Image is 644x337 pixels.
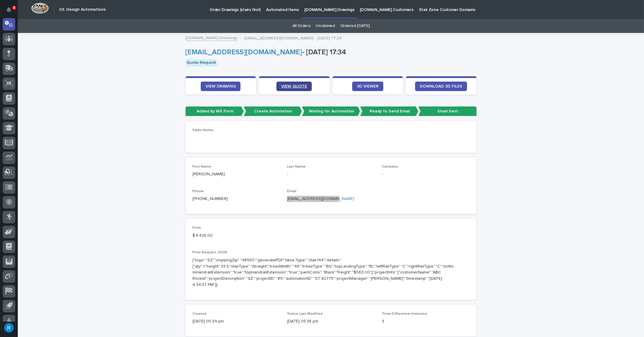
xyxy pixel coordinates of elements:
p: Ready to Send Email [360,106,418,116]
button: users-avatar [3,322,15,334]
p: $ 4,428.00 [193,233,280,239]
p: - [382,171,469,177]
a: 3D VIEWER [352,82,383,91]
p: - [287,171,375,177]
span: Sales Notes [193,128,214,132]
p: Waiting for Automation [302,106,360,116]
span: Phone [193,190,204,193]
div: Notifications8 [7,7,15,17]
p: 8 [13,6,15,10]
span: Company [382,165,398,168]
span: Time Difference (minutes) [382,312,427,316]
a: [DOMAIN_NAME] Drawings [186,34,238,41]
span: Price Request JSON [193,251,227,254]
p: {"logo":"SZ","shippingZip":"46550","generatePDF":false,"type":"stair144","details":{"qty":1,"heig... [193,257,455,288]
a: [EMAIL_ADDRESS][DOMAIN_NAME] [287,197,354,201]
button: Notifications [3,4,15,16]
p: [DATE] 05:38 pm [287,318,375,325]
a: [EMAIL_ADDRESS][DOMAIN_NAME] [186,49,302,56]
span: First Name [193,165,211,168]
img: Workspace Logo [31,3,49,14]
p: [EMAIL_ADDRESS][DOMAIN_NAME] - [DATE] 17:34 [244,34,342,41]
p: 3 [382,318,469,325]
p: [DATE] 05:34 pm [193,318,280,325]
span: Last Name [287,165,306,168]
span: Created [193,312,207,316]
span: VIEW DRAWING [205,84,236,88]
a: All Orders [292,19,311,33]
span: Price [193,226,201,230]
a: VIEW DRAWING [201,82,240,91]
p: Email Sent [418,106,477,116]
span: Status Last Modified [287,312,322,316]
p: Added by WS Form [186,106,244,116]
p: Create Automation [244,106,302,116]
span: 3D VIEWER [357,84,379,88]
a: VIEW QUOTE [276,82,312,91]
span: DOWNLOAD 3D FILES [420,84,462,88]
a: DOWNLOAD 3D FILES [415,82,467,91]
p: - [DATE] 17:34 [186,48,474,57]
a: [PHONE_NUMBER] [193,197,228,201]
div: Quote Request [186,59,217,66]
a: Unclaimed [316,19,335,33]
a: Ordered [DATE] [340,19,370,33]
p: [PERSON_NAME] [193,171,280,177]
h2: 03. Design Automations [59,7,106,12]
span: Email [287,190,296,193]
span: VIEW QUOTE [281,84,307,88]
